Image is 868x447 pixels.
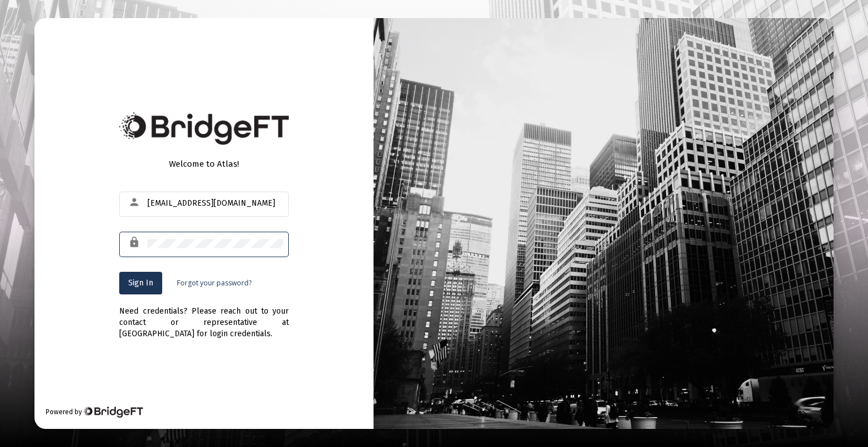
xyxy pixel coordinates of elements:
mat-icon: lock [128,236,142,249]
span: Sign In [128,278,153,288]
input: Email or Username [147,199,283,208]
button: Sign In [119,272,162,294]
img: Bridge Financial Technology Logo [119,112,289,145]
img: Bridge Financial Technology Logo [83,406,142,418]
div: Need credentials? Please reach out to your contact or representative at [GEOGRAPHIC_DATA] for log... [119,294,289,340]
div: Powered by [46,406,142,418]
a: Forgot your password? [177,277,251,289]
div: Welcome to Atlas! [119,158,289,170]
mat-icon: person [128,196,142,209]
